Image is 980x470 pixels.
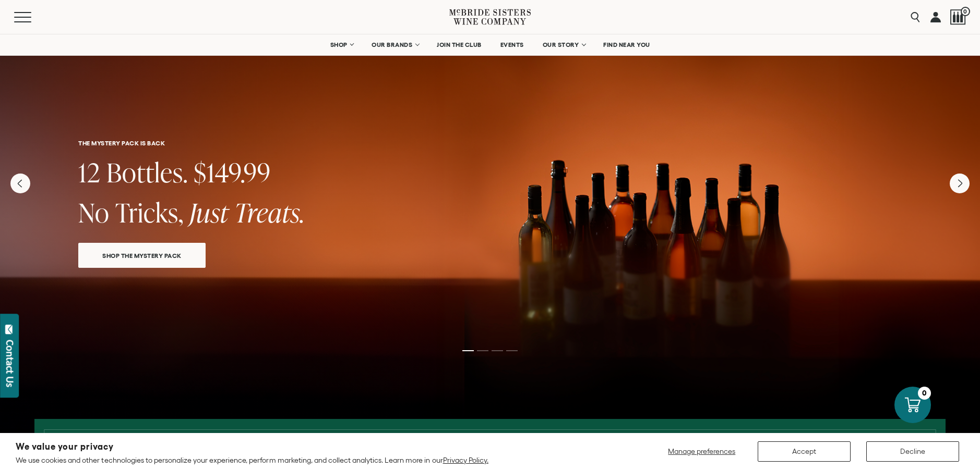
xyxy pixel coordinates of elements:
[323,34,360,55] a: SHOP
[492,350,503,351] li: Page dot 3
[536,34,592,55] a: OUR STORY
[443,456,488,464] a: Privacy Policy.
[16,442,488,451] h2: We value your privacy
[234,194,305,230] span: Treats.
[10,174,30,193] button: Previous
[372,41,412,48] span: OUR BRANDS
[78,154,101,190] span: 12
[603,41,650,48] span: FIND NEAR YOU
[437,41,482,48] span: JOIN THE CLUB
[668,447,735,455] span: Manage preferences
[950,174,970,193] button: Next
[494,34,531,55] a: EVENTS
[430,34,488,55] a: JOIN THE CLUB
[189,194,229,230] span: Just
[543,41,579,48] span: OUR STORY
[477,350,488,351] li: Page dot 2
[918,387,931,400] div: 0
[5,340,15,387] div: Contact Us
[115,194,184,230] span: Tricks,
[462,350,474,351] li: Page dot 1
[16,455,488,465] p: We use cookies and other technologies to personalize your experience, perform marketing, and coll...
[78,243,206,268] a: SHOP THE MYSTERY PACK
[961,7,970,16] span: 0
[14,12,52,22] button: Mobile Menu Trigger
[78,140,902,146] h6: THE MYSTERY PACK IS BACK
[866,441,959,462] button: Decline
[506,350,518,351] li: Page dot 4
[194,154,271,190] span: $149.99
[106,154,188,190] span: Bottles.
[596,34,657,55] a: FIND NEAR YOU
[365,34,425,55] a: OUR BRANDS
[78,194,110,230] span: No
[84,250,200,262] span: SHOP THE MYSTERY PACK
[330,41,348,48] span: SHOP
[758,441,851,462] button: Accept
[662,441,742,462] button: Manage preferences
[500,41,524,48] span: EVENTS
